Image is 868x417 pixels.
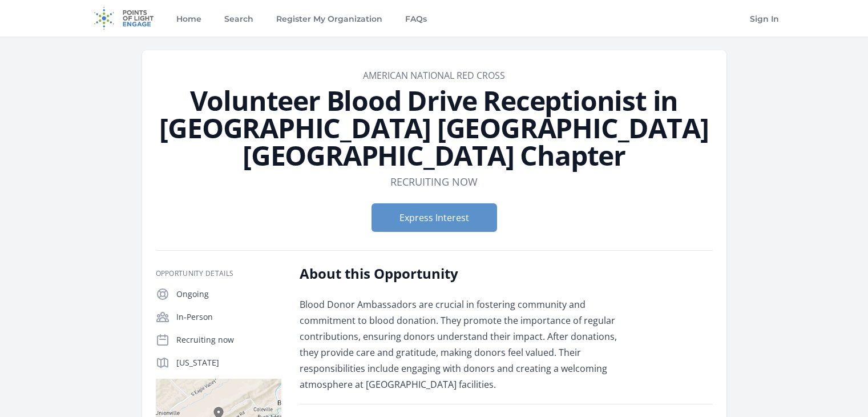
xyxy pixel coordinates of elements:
[156,87,713,169] h1: Volunteer Blood Drive Receptionist in [GEOGRAPHIC_DATA] [GEOGRAPHIC_DATA] [GEOGRAPHIC_DATA] Chapter
[176,311,281,323] p: In-Person
[176,357,281,368] p: [US_STATE]
[156,269,281,278] h3: Opportunity Details
[176,288,281,300] p: Ongoing
[363,69,505,82] a: American National Red Cross
[390,174,478,190] dd: Recruiting now
[372,203,497,232] button: Express Interest
[300,296,633,392] p: Blood Donor Ambassadors are crucial in fostering community and commitment to blood donation. They...
[300,264,633,283] h2: About this Opportunity
[176,334,281,346] p: Recruiting now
